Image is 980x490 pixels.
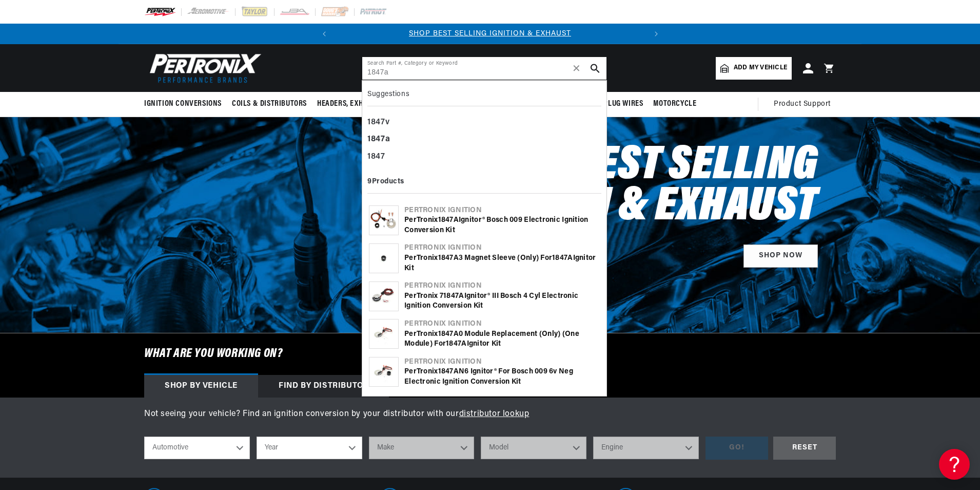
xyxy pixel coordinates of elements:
[144,437,250,459] select: Ride Type
[593,437,699,459] select: Engine
[438,330,459,338] b: 1847A
[648,92,701,116] summary: Motorcycle
[144,92,227,116] summary: Ignition Conversions
[409,30,571,37] a: SHOP BEST SELLING IGNITION & EXHAUST
[258,375,389,398] div: Find by Distributor
[404,329,600,349] div: PerTronix 0 Module replacement (only) (one module) for Ignitor Kit
[369,282,398,311] img: PerTronix 71847A Ignitor® III Bosch 4 cyl Electronic Ignition Conversion Kit
[404,367,600,387] div: PerTronix N6 Ignitor® for Bosch 009 6v Neg Electronic Ignition Conversion Kit
[481,437,586,459] select: Model
[646,24,667,44] button: Translation missing: en.sections.announcements.next_announcement
[576,92,649,116] summary: Spark Plug Wires
[369,437,475,459] select: Make
[774,99,831,110] span: Product Support
[367,86,601,106] div: Suggestions
[459,410,530,418] a: distributor lookup
[438,254,459,262] b: 1847A
[335,28,646,40] div: 1 of 2
[367,178,404,185] b: 9 Products
[774,92,836,117] summary: Product Support
[369,357,398,386] img: PerTronix 1847AN6 Ignitor® for Bosch 009 6v Neg Electronic Ignition Conversion Kit
[317,99,437,109] span: Headers, Exhausts & Components
[119,24,861,44] slideshow-component: Translation missing: en.sections.announcements.announcement_bar
[144,408,836,421] p: Not seeing your vehicle? Find an ignition conversion by your distributor with our
[119,333,861,374] h6: What are you working on?
[404,205,600,216] div: Pertronix Ignition
[362,57,606,80] input: Search Part #, Category or Keyword
[314,24,335,44] button: Translation missing: en.sections.announcements.previous_announcement
[552,254,573,262] b: 1847A
[144,375,258,398] div: Shop by vehicle
[653,99,696,109] span: Motorcycle
[404,281,600,291] div: Pertronix Ignition
[773,437,836,460] div: RESET
[369,206,398,235] img: PerTronix 1847A Ignitor® Bosch 009 Electronic Ignition Conversion Kit
[404,215,600,235] div: PerTronix Ignitor® Bosch 009 Electronic Ignition Conversion Kit
[581,99,643,109] span: Spark Plug Wires
[716,57,792,80] a: Add my vehicle
[144,99,222,109] span: Ignition Conversions
[367,135,390,143] b: 1847a
[584,57,606,80] button: search button
[404,319,600,329] div: Pertronix Ignition
[404,243,600,253] div: Pertronix Ignition
[367,148,601,166] div: 1847
[369,244,398,273] img: PerTronix 1847A3 Magnet Sleeve (only) for 1847A Ignitor Kit
[227,92,312,116] summary: Coils & Distributors
[335,28,646,40] div: Announcement
[404,291,600,311] div: PerTronix 7 Ignitor® III Bosch 4 cyl Electronic Ignition Conversion Kit
[734,63,787,73] span: Add my vehicle
[443,292,464,300] b: 1847A
[438,216,459,224] b: 1847A
[257,437,362,459] select: Year
[232,99,307,109] span: Coils & Distributors
[404,253,600,273] div: PerTronix 3 Magnet Sleeve (only) for Ignitor Kit
[743,244,818,268] a: SHOP NOW
[369,319,398,348] img: PerTronix 1847A0 Module replacement (only) (one module) for 1847A Ignitor Kit
[438,368,459,375] b: 1847A
[446,340,466,348] b: 1847A
[144,50,262,86] img: Pertronix
[404,357,600,367] div: Pertronix Ignition
[367,114,601,131] div: 1847v
[312,92,442,116] summary: Headers, Exhausts & Components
